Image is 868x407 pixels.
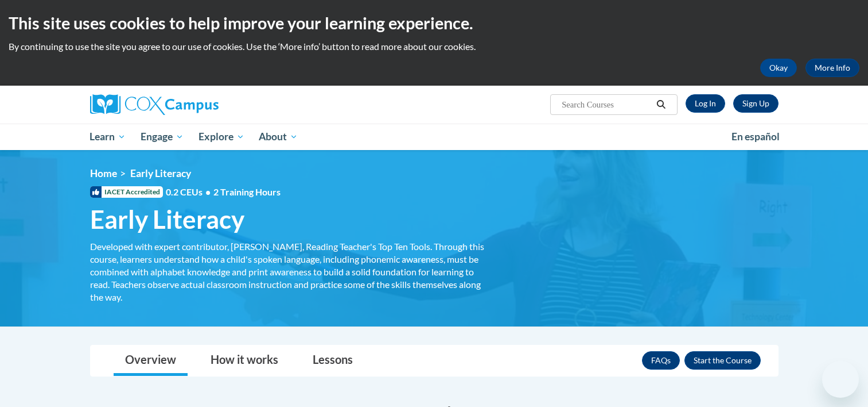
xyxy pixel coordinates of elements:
[301,345,364,376] a: Lessons
[684,351,761,370] button: Enroll
[259,130,298,144] span: About
[198,130,244,144] span: Explore
[724,125,787,149] a: En español
[731,130,780,143] span: En español
[114,345,188,376] a: Overview
[9,40,859,53] p: By continuing to use the site you agree to our use of cookies. Use the ‘More info’ button to read...
[73,124,796,150] div: Main menu
[652,98,670,112] button: Search
[560,98,652,112] input: Search Courses
[90,204,244,235] span: Early Literacy
[141,130,184,144] span: Engage
[199,345,290,376] a: How it works
[89,130,126,144] span: Learn
[251,124,305,150] a: About
[642,351,680,370] a: FAQs
[166,186,281,198] span: 0.2 CEUs
[90,94,219,115] img: Cox Campus
[90,167,117,179] a: Home
[213,186,281,197] span: 2 Training Hours
[83,124,134,150] a: Learn
[686,94,725,113] a: Log In
[90,186,163,198] span: IACET Accredited
[90,240,486,304] div: Developed with expert contributor, [PERSON_NAME], Reading Teacher's Top Ten Tools. Through this c...
[133,124,191,150] a: Engage
[733,94,779,113] a: Register
[822,361,859,398] iframe: Button to launch messaging window
[205,186,211,197] span: •
[9,11,859,34] h2: This site uses cookies to help improve your learning experience.
[130,167,191,179] span: Early Literacy
[760,59,797,77] button: Okay
[805,59,859,77] a: More Info
[90,94,308,115] a: Cox Campus
[191,124,252,150] a: Explore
